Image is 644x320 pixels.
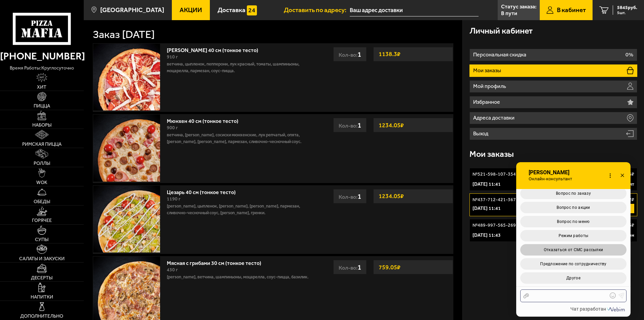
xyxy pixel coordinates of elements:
button: Предложение по сотрудничеству [520,258,627,270]
p: Статус заказа: [501,4,536,9]
p: № 437-712-421-367 [472,196,516,203]
span: Вопрос по заказу [556,191,591,196]
span: Пицца [34,104,50,108]
span: Акции [180,7,202,13]
span: В кабинет [557,7,586,13]
p: В пути [501,11,517,16]
p: [DATE] 11:43 [472,232,501,239]
span: Римская пицца [22,142,62,147]
span: 5 шт. [617,11,637,15]
span: Другое [566,276,580,280]
span: 1 [357,263,361,271]
span: Вопрос по меню [557,219,590,224]
a: №437-712-421-3675552₽[DATE] 11:41В пути [469,193,637,216]
p: [DATE] 11:41 [472,205,501,212]
a: Мюнхен 40 см (тонкое тесто) [167,116,245,124]
a: Цезарь 40 см (тонкое тесто) [167,187,242,195]
span: WOK [36,180,47,185]
span: Дополнительно [20,314,63,319]
span: Напитки [31,295,53,300]
span: 900 г [167,125,178,131]
strong: 1138.3 ₽ [377,48,402,60]
span: Режим работы [559,233,588,238]
span: Наборы [32,123,51,128]
button: Режим работы [520,230,627,241]
span: Доставить по адресу: [284,7,350,13]
span: [PERSON_NAME] [528,170,576,176]
img: 15daf4d41897b9f0e9f617042186c801.svg [247,5,257,15]
span: Хит [37,85,46,90]
a: Мясная с грибами 30 см (тонкое тесто) [167,258,268,266]
span: 1190 г [167,196,181,202]
h3: Мои заказы [469,150,514,158]
span: Предложение по сотрудничеству [540,262,606,266]
p: Адреса доставки [473,115,516,121]
span: Отказаться от СМС рассылки [544,247,603,252]
p: № 489-997-565-269 [472,222,516,229]
button: Вопрос по меню [520,216,627,227]
p: [DATE] 11:41 [472,181,501,188]
span: [GEOGRAPHIC_DATA] [100,7,164,13]
span: 430 г [167,267,178,273]
p: ветчина, [PERSON_NAME], сосиски мюнхенские, лук репчатый, опята, [PERSON_NAME], [PERSON_NAME], па... [167,132,314,145]
span: 1 [357,121,361,129]
p: ветчина, цыпленок, пепперони, лук красный, томаты, шампиньоны, моцарелла, пармезан, соус-пицца. [167,61,314,74]
span: Вопрос по акции [557,205,590,210]
p: [PERSON_NAME], цыпленок, [PERSON_NAME], [PERSON_NAME], пармезан, сливочно-чесночный соус, [PERSON... [167,203,314,216]
h3: Личный кабинет [469,27,533,35]
input: Ваш адрес доставки [350,4,479,16]
span: Горячее [32,218,52,223]
strong: 1234.05 ₽ [377,190,406,202]
div: Кол-во: [333,260,367,274]
div: Кол-во: [333,47,367,61]
span: Онлайн-консультант [528,176,576,182]
span: Роллы [34,161,50,166]
p: [PERSON_NAME], ветчина, шампиньоны, моцарелла, соус-пицца, базилик. [167,274,314,280]
a: [PERSON_NAME] 40 см (тонкое тесто) [167,45,265,53]
button: Отказаться от СМС рассылки [520,244,627,256]
span: Доставка [218,7,245,13]
p: Выход [473,131,490,136]
p: № 521-598-107-354 [472,171,516,178]
span: 1 [357,50,361,58]
div: Кол-во: [333,118,367,132]
p: Мои заказы [473,68,503,73]
span: 5845 руб. [617,5,637,10]
span: Салаты и закуски [19,257,65,261]
span: 1 [357,192,361,200]
strong: 759.05 ₽ [377,261,402,274]
h1: Заказ [DATE] [93,29,155,40]
a: №489-997-565-2693615₽[DATE] 11:43Доставлен [469,219,637,242]
div: Кол-во: [333,189,367,203]
span: Десерты [31,276,52,280]
strong: 1234.05 ₽ [377,119,406,132]
button: Вопрос по заказу [520,188,627,199]
a: №521-598-107-3542776₽[DATE] 11:41Принят [469,168,637,191]
span: 910 г [167,54,178,60]
button: Вопрос по акции [520,202,627,213]
span: Супы [35,237,48,242]
a: Чат разработан [570,306,626,312]
p: 0% [626,52,633,57]
p: Избранное [473,99,502,105]
p: Мой профиль [473,84,508,89]
span: Обеды [34,199,50,204]
p: Персональная скидка [473,52,528,57]
button: Другое [520,272,627,284]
